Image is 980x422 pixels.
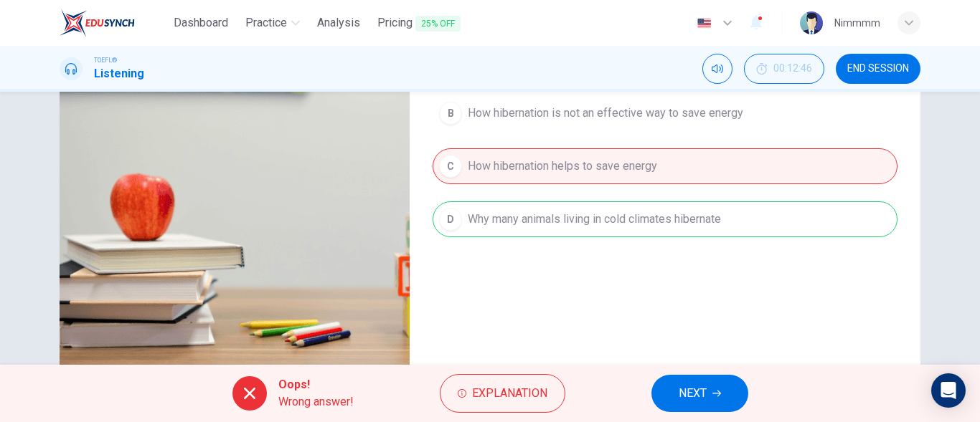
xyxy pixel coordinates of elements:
[836,54,920,84] button: END SESSION
[744,54,824,84] button: 00:12:46
[377,14,461,32] span: Pricing
[311,10,366,37] a: Analysis
[679,383,707,403] span: NEXT
[931,373,966,408] div: Open Intercom Messenger
[415,16,461,32] span: 25% OFF
[240,10,306,36] button: Practice
[60,9,168,37] a: EduSynch logo
[847,63,909,75] span: END SESSION
[245,14,287,32] span: Practice
[651,375,748,412] button: NEXT
[311,10,366,36] button: Analysis
[744,54,824,84] div: Hide
[278,376,354,393] span: Oops!
[317,14,360,32] span: Analysis
[440,374,565,413] button: Explanation
[278,393,354,411] span: Wrong answer!
[60,9,135,37] img: EduSynch logo
[168,10,234,36] button: Dashboard
[695,18,713,29] img: en
[702,54,732,84] div: Mute
[60,31,410,380] img: Listen to this clip about Hibernation and answer the following questions:
[372,10,466,37] button: Pricing25% OFF
[94,65,144,82] h1: Listening
[834,14,880,32] div: Nimmmm
[800,11,823,34] img: Profile picture
[773,63,812,75] span: 00:12:46
[94,55,117,65] span: TOEFL®
[472,383,547,403] span: Explanation
[168,10,234,37] a: Dashboard
[174,14,228,32] span: Dashboard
